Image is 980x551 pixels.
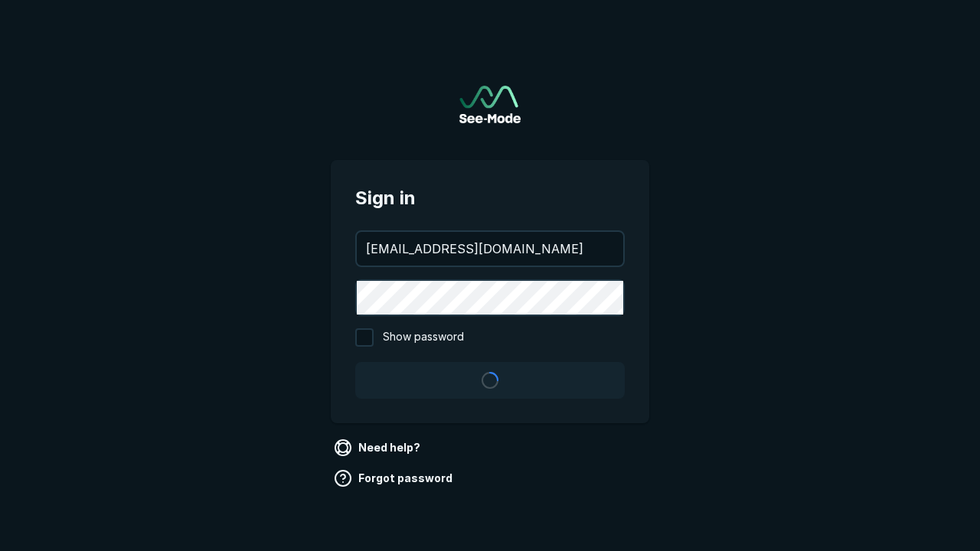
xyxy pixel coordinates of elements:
a: Forgot password [331,466,459,491]
span: Sign in [355,184,625,212]
span: Show password [383,328,464,347]
a: Need help? [331,435,426,460]
a: Go to sign in [459,86,521,123]
input: your@email.com [357,232,623,266]
img: See-Mode Logo [459,86,521,123]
